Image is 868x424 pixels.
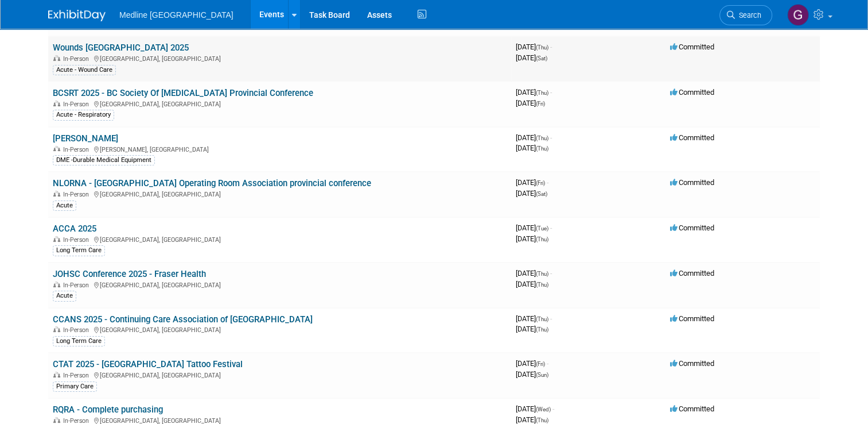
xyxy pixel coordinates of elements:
[63,101,92,108] span: In-Person
[63,282,92,289] span: In-Person
[53,201,76,211] div: Acute
[53,326,60,332] img: In-Person Event
[516,53,547,62] span: [DATE]
[63,146,92,153] span: In-Person
[735,11,761,20] span: Search
[53,223,96,234] a: ACCA 2025
[53,234,507,244] div: [GEOGRAPHIC_DATA], [GEOGRAPHIC_DATA]
[552,404,554,413] span: -
[53,236,60,242] img: In-Person Event
[670,269,714,277] span: Committed
[550,223,552,232] span: -
[516,415,548,424] span: [DATE]
[53,110,114,120] div: Acute - Respiratory
[48,10,106,21] img: ExhibitDay
[53,269,206,279] a: JOHSC Conference 2025 - Fraser Health
[63,326,92,334] span: In-Person
[536,135,548,141] span: (Thu)
[53,99,507,108] div: [GEOGRAPHIC_DATA], [GEOGRAPHIC_DATA]
[670,88,714,97] span: Committed
[53,88,313,98] a: BCSRT 2025 - BC Society Of [MEDICAL_DATA] Provincial Conference
[119,10,233,20] span: Medline [GEOGRAPHIC_DATA]
[53,325,507,334] div: [GEOGRAPHIC_DATA], [GEOGRAPHIC_DATA]
[536,90,548,96] span: (Thu)
[53,245,105,256] div: Long Term Care
[53,144,507,153] div: [PERSON_NAME], [GEOGRAPHIC_DATA]
[536,271,548,277] span: (Thu)
[550,88,552,97] span: -
[53,133,118,144] a: [PERSON_NAME]
[536,361,545,367] span: (Fri)
[719,5,772,25] a: Search
[516,99,545,107] span: [DATE]
[536,236,548,242] span: (Thu)
[670,359,714,368] span: Committed
[787,4,809,26] img: Gillian Kerr
[53,155,155,165] div: DME -Durable Medical Equipment
[53,146,60,152] img: In-Person Event
[53,404,163,415] a: RQRA - Complete purchasing
[550,133,552,142] span: -
[516,234,548,243] span: [DATE]
[516,189,547,198] span: [DATE]
[63,22,92,30] span: In-Person
[536,101,545,107] span: (Fri)
[670,43,714,51] span: Committed
[516,280,548,288] span: [DATE]
[516,144,548,152] span: [DATE]
[53,189,507,198] div: [GEOGRAPHIC_DATA], [GEOGRAPHIC_DATA]
[536,225,548,232] span: (Tue)
[53,381,97,392] div: Primary Care
[53,370,507,379] div: [GEOGRAPHIC_DATA], [GEOGRAPHIC_DATA]
[536,372,548,378] span: (Sun)
[536,316,548,322] span: (Thu)
[516,325,548,333] span: [DATE]
[63,372,92,379] span: In-Person
[670,404,714,413] span: Committed
[536,180,545,186] span: (Fri)
[536,406,551,413] span: (Wed)
[550,314,552,323] span: -
[53,178,371,188] a: NLORNA - [GEOGRAPHIC_DATA] Operating Room Association provincial conference
[536,282,548,288] span: (Thu)
[53,43,189,53] a: Wounds [GEOGRAPHIC_DATA] 2025
[536,191,547,197] span: (Sat)
[63,191,92,198] span: In-Person
[516,404,554,413] span: [DATE]
[516,178,548,187] span: [DATE]
[536,417,548,423] span: (Thu)
[516,269,552,277] span: [DATE]
[670,223,714,232] span: Committed
[550,43,552,51] span: -
[53,417,60,423] img: In-Person Event
[670,178,714,187] span: Committed
[53,282,60,287] img: In-Person Event
[516,223,552,232] span: [DATE]
[670,133,714,142] span: Committed
[550,269,552,277] span: -
[516,133,552,142] span: [DATE]
[516,370,548,379] span: [DATE]
[516,88,552,97] span: [DATE]
[63,236,92,244] span: In-Person
[536,326,548,333] span: (Thu)
[536,44,548,51] span: (Thu)
[516,314,552,323] span: [DATE]
[53,191,60,196] img: In-Person Event
[547,359,548,368] span: -
[53,314,313,325] a: CCANS 2025 - Continuing Care Association of [GEOGRAPHIC_DATA]
[670,314,714,323] span: Committed
[516,43,552,51] span: [DATE]
[53,65,116,75] div: Acute - Wound Care
[516,359,548,368] span: [DATE]
[53,291,76,301] div: Acute
[63,55,92,63] span: In-Person
[53,359,243,369] a: CTAT 2025 - [GEOGRAPHIC_DATA] Tattoo Festival
[547,178,548,187] span: -
[536,145,548,152] span: (Thu)
[53,336,105,346] div: Long Term Care
[53,101,60,106] img: In-Person Event
[53,280,507,289] div: [GEOGRAPHIC_DATA], [GEOGRAPHIC_DATA]
[53,53,507,63] div: [GEOGRAPHIC_DATA], [GEOGRAPHIC_DATA]
[53,372,60,377] img: In-Person Event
